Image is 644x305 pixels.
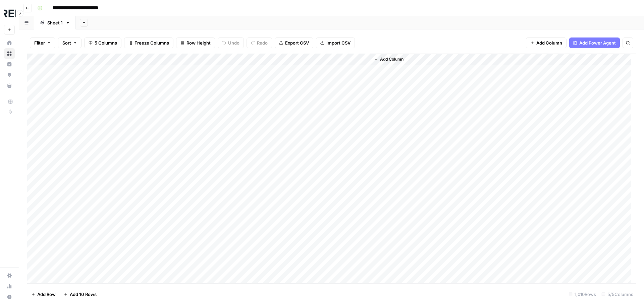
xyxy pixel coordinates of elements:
span: Sort [62,40,71,46]
button: 5 Columns [84,37,121,48]
a: Sheet 1 [34,16,76,29]
button: Export CSV [275,37,313,48]
button: Add Power Agent [569,37,620,48]
a: Settings [4,270,15,281]
div: 1,010 Rows [566,289,599,300]
a: Home [4,37,15,48]
a: Usage [4,281,15,292]
button: Sort [58,37,82,48]
img: Threepipe Reply Logo [4,8,16,20]
span: Import CSV [326,40,351,46]
button: Row Height [176,37,215,48]
span: Add Column [380,56,404,62]
button: Workspace: Threepipe Reply [4,5,15,22]
button: Undo [218,37,244,48]
a: Opportunities [4,70,15,80]
span: Add Column [536,40,562,46]
button: Freeze Columns [124,37,173,48]
span: Add Row [37,291,56,298]
span: Undo [228,40,239,46]
span: Export CSV [285,40,309,46]
div: 5/5 Columns [599,289,636,300]
span: Freeze Columns [135,40,169,46]
span: Add 10 Rows [70,291,97,298]
span: Filter [34,40,45,46]
button: Redo [247,37,272,48]
span: Row Height [186,40,211,46]
button: Add Row [27,289,60,300]
button: Help + Support [4,292,15,302]
button: Add Column [371,55,406,64]
span: Add Power Agent [579,40,616,46]
span: 5 Columns [95,40,117,46]
span: Redo [257,40,268,46]
button: Add Column [526,37,567,48]
a: Insights [4,59,15,70]
button: Add 10 Rows [60,289,101,300]
button: Filter [30,37,55,48]
a: Browse [4,48,15,59]
a: Your Data [4,80,15,91]
div: Sheet 1 [47,19,63,26]
button: Import CSV [316,37,355,48]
